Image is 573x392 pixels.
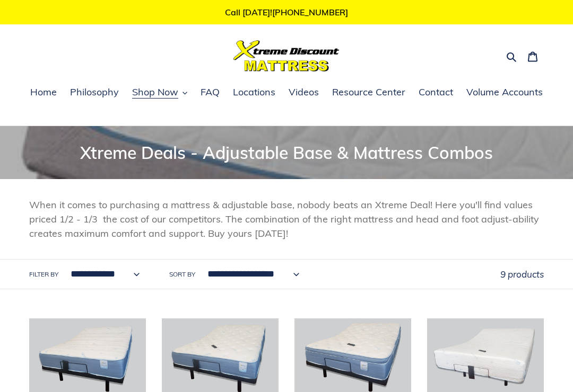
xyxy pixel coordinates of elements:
[132,86,178,99] span: Shop Now
[65,85,124,101] a: Philosophy
[169,270,195,279] label: Sort by
[289,86,319,99] span: Videos
[413,85,458,101] a: Contact
[127,85,193,101] button: Shop Now
[30,86,57,99] span: Home
[29,270,58,279] label: Filter by
[201,86,220,99] span: FAQ
[70,86,119,99] span: Philosophy
[327,85,411,101] a: Resource Center
[419,86,453,99] span: Contact
[332,86,405,99] span: Resource Center
[283,85,324,101] a: Videos
[25,85,62,101] a: Home
[466,86,543,99] span: Volume Accounts
[195,85,225,101] a: FAQ
[233,40,340,72] img: Xtreme Discount Mattress
[461,85,548,101] a: Volume Accounts
[29,198,544,240] p: When it comes to purchasing a mattress & adjustable base, nobody beats an Xtreme Deal! Here you'l...
[233,86,275,99] span: Locations
[500,269,544,280] span: 9 products
[228,85,281,101] a: Locations
[80,142,493,163] span: Xtreme Deals - Adjustable Base & Mattress Combos
[272,7,348,17] a: [PHONE_NUMBER]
